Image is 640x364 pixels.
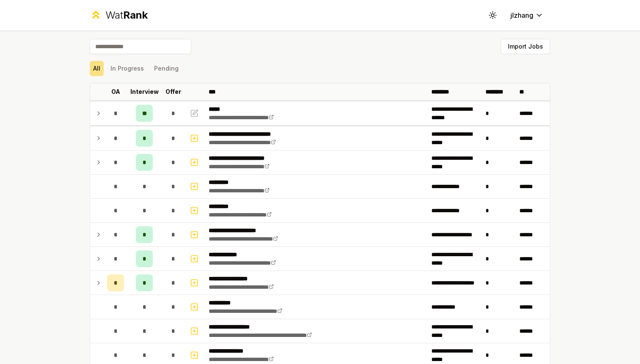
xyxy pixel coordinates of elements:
[501,39,550,54] button: Import Jobs
[90,8,148,22] a: WatRank
[504,8,550,23] button: jlzhang
[107,61,147,76] button: In Progress
[111,88,120,96] p: OA
[166,88,181,96] p: Offer
[510,10,533,20] span: jlzhang
[105,8,148,22] div: Wat
[123,9,148,21] span: Rank
[90,61,104,76] button: All
[130,88,159,96] p: Interview
[151,61,182,76] button: Pending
